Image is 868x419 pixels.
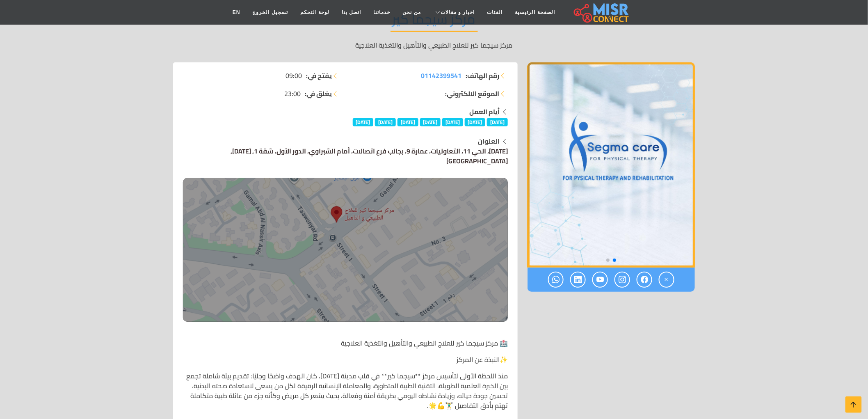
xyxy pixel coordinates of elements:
a: اتصل بنا [336,5,367,20]
img: مركز سيجما كير [183,178,508,322]
span: Go to slide 2 [606,259,610,262]
p: ✨النبذة عن المركز [183,355,508,364]
strong: العنوان [478,135,500,147]
img: main.misr_connect [574,2,629,23]
a: 01142399541 [421,71,461,80]
span: 23:00 [284,89,301,98]
strong: يغلق في: [305,89,332,98]
span: اخبار و مقالات [441,9,475,16]
a: اخبار و مقالات [427,5,481,20]
strong: الموقع الالكتروني: [445,89,499,98]
span: [DATE] [353,118,374,126]
span: [DATE] [397,118,418,126]
span: [DATE] [465,118,486,126]
a: الصفحة الرئيسية [509,5,561,20]
span: [DATE] [375,118,396,126]
strong: يفتح في: [306,71,332,80]
span: Go to slide 1 [613,259,616,262]
span: 01142399541 [421,69,461,82]
span: [DATE] [442,118,463,126]
a: تسجيل الخروج [247,5,294,20]
a: الفئات [481,5,509,20]
p: مركز سيجما كير للعلاج الطبيعي والتأهيل والتغذية العلاجية [173,40,695,50]
strong: أيام العمل [469,105,500,118]
a: [DATE]، الحي 11، التعاونيات، عمارة 9، بجانب فرع اتصالات، أمام الشبراوي، الدور الأول، شقة 1, [DATE... [183,145,508,322]
a: خدماتنا [368,5,397,20]
span: [DATE] [487,118,508,126]
strong: رقم الهاتف: [466,71,499,80]
span: [DATE] [420,118,441,126]
img: مركز سيجما كير [528,62,695,268]
span: 09:00 [286,71,302,80]
div: 1 / 2 [528,62,695,268]
a: لوحة التحكم [294,5,336,20]
p: 🏥 مركز سيجما كير للعلاج الطبيعي والتأهيل والتغذية العلاجية [183,338,508,348]
a: من نحن [397,5,427,20]
p: منذ اللحظة الأولى لتأسيس مركز **سيجما كير** في قلب مدينة [DATE]، كان الهدف واضحًا وجليًا: تقديم ب... [183,371,508,410]
a: EN [226,5,247,20]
